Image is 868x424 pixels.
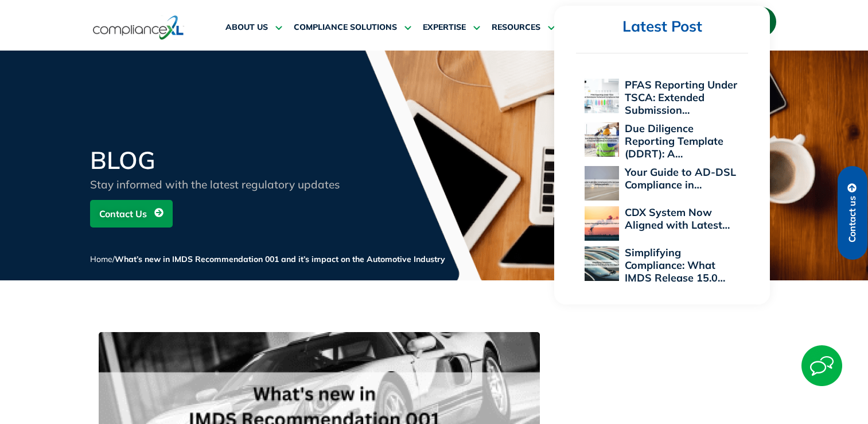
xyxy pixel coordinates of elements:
[423,14,480,41] a: EXPERTISE
[585,206,619,241] img: CDX System Now Aligned with Latest EU POPs Rules
[585,122,619,157] img: Due Diligence Reporting Template (DDRT): A Supplier’s Roadmap to Compliance
[90,254,445,264] span: /
[625,122,723,160] a: Due Diligence Reporting Template (DDRT): A…
[625,78,737,117] a: PFAS Reporting Under TSCA: Extended Submission…
[294,22,397,33] span: COMPLIANCE SOLUTIONS
[225,22,268,33] span: ABOUT US
[93,14,184,41] img: logo-one.svg
[90,148,365,172] h2: BLOG
[838,166,867,260] a: Contact us
[625,246,725,284] a: Simplifying Compliance: What IMDS Release 15.0…
[585,166,619,201] img: Your Guide to AD-DSL Compliance in the Aerospace and Defense Industry
[225,14,282,41] a: ABOUT US
[90,178,340,191] span: Stay informed with the latest regulatory updates
[625,206,730,232] a: CDX System Now Aligned with Latest…
[585,246,619,281] img: Simplifying Compliance: What IMDS Release 15.0 Means for PCF Reporting
[492,22,540,33] span: RESOURCES
[576,17,748,36] h2: Latest Post
[801,345,842,386] img: Start Chat
[847,196,858,242] span: Contact us
[90,200,173,228] a: Contact Us
[492,14,555,41] a: RESOURCES
[90,254,112,264] a: Home
[423,22,466,33] span: EXPERTISE
[99,203,147,225] span: Contact Us
[115,254,445,264] span: What’s new in IMDS Recommendation 001 and it’s impact on the Automotive Industry
[585,79,619,113] img: PFAS Reporting Under TSCA: Extended Submission Period and Compliance Implications
[625,165,736,191] a: Your Guide to AD-DSL Compliance in…
[294,14,411,41] a: COMPLIANCE SOLUTIONS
